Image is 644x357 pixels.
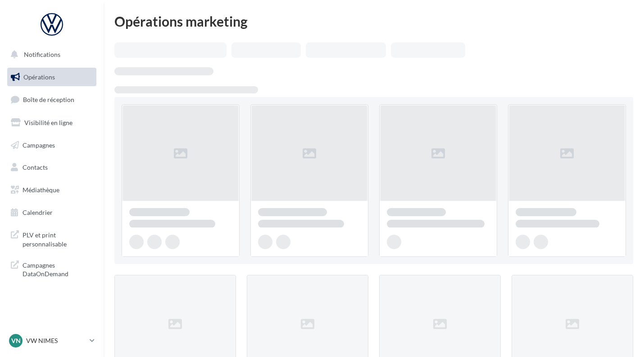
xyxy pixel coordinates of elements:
a: Boîte de réception [5,90,98,109]
span: Médiathèque [23,186,59,194]
span: Boîte de réception [23,96,74,103]
span: Calendrier [23,209,53,216]
span: Visibilité en ligne [24,119,73,126]
a: Contacts [5,158,98,177]
a: Campagnes DataOnDemand [5,255,98,282]
span: Campagnes DataOnDemand [23,259,93,278]
a: Calendrier [5,203,98,222]
span: Opérations [23,73,55,81]
button: Notifications [5,45,95,64]
span: PLV et print personnalisable [23,229,93,248]
span: Campagnes [23,141,55,148]
span: Notifications [24,51,60,58]
a: Campagnes [5,136,98,155]
a: Visibilité en ligne [5,113,98,132]
p: VW NIMES [26,336,86,345]
a: PLV et print personnalisable [5,225,98,252]
a: VN VW NIMES [7,332,96,349]
a: Médiathèque [5,181,98,199]
div: Opérations marketing [114,14,633,28]
span: VN [11,336,21,345]
span: Contacts [23,163,48,171]
a: Opérations [5,68,98,87]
